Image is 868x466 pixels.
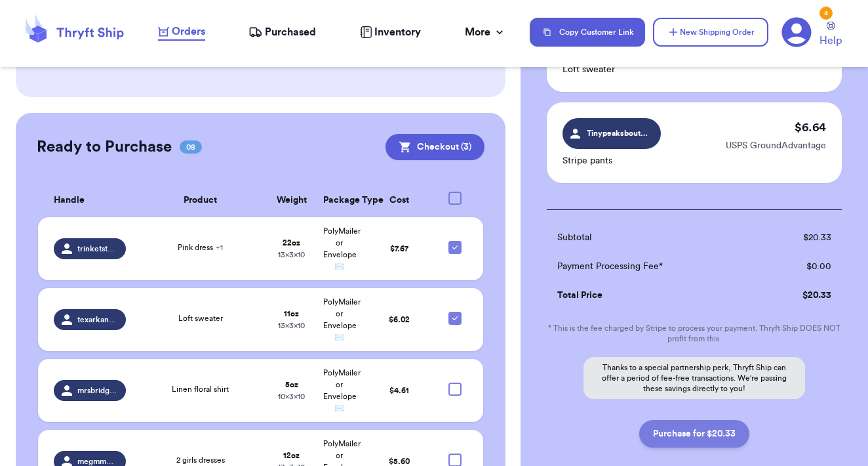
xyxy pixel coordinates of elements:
[283,239,300,247] strong: 22 oz
[759,223,842,252] td: $ 20.33
[547,281,759,310] td: Total Price
[37,137,172,158] h2: Ready to Purchase
[530,18,645,47] button: Copy Customer Link
[795,118,826,137] p: $ 6.64
[267,184,315,217] th: Weight
[547,223,759,252] td: Subtotal
[180,140,202,154] span: 08
[283,452,300,459] strong: 12 oz
[363,184,435,217] th: Cost
[465,24,506,40] div: More
[819,7,833,20] div: 4
[819,33,842,49] span: Help
[323,227,361,270] span: PolyMailer or Envelope ✉️
[158,24,205,41] a: Orders
[134,184,267,217] th: Product
[360,24,421,40] a: Inventory
[178,244,223,251] span: Pink dress
[178,314,223,322] span: Loft sweater
[216,244,223,251] span: + 1
[265,24,316,40] span: Purchased
[726,139,826,152] p: USPS GroundAdvantage
[547,323,842,344] p: * This is the fee charged by Stripe to process your payment. Thryft Ship DOES NOT profit from this.
[759,252,842,281] td: $ 0.00
[583,357,805,399] p: Thanks to a special partnership perk, Thryft Ship can offer a period of fee-free transactions. We...
[176,456,225,464] span: 2 girls dresses
[323,298,361,341] span: PolyMailer or Envelope ✉️
[385,134,484,160] button: Checkout (3)
[389,316,410,324] span: $ 6.02
[390,245,408,253] span: $ 7.67
[278,392,305,400] span: 10 x 3 x 10
[639,420,749,448] button: Purchase for $20.33
[547,252,759,281] td: Payment Processing Fee*
[759,281,842,310] td: $ 20.33
[278,251,305,259] span: 13 x 3 x 10
[374,24,421,40] span: Inventory
[77,244,118,254] span: trinketstreasuresthrift
[248,24,316,40] a: Purchased
[172,24,205,39] span: Orders
[587,127,649,139] span: Tinypeaksboutique
[389,387,409,394] span: $ 4.61
[172,385,229,393] span: Linen floral shirt
[284,310,299,318] strong: 11 oz
[562,63,661,76] p: Loft sweater
[54,194,85,207] span: Handle
[315,184,363,217] th: Package Type
[285,381,298,389] strong: 5 oz
[389,457,410,465] span: $ 5.60
[653,18,768,47] button: New Shipping Order
[77,385,118,396] span: mrsbridgewater
[77,314,118,325] span: texarkana_watermelon
[562,154,661,167] p: Stripe pants
[323,369,361,412] span: PolyMailer or Envelope ✉️
[278,322,305,329] span: 13 x 3 x 10
[819,22,842,49] a: Help
[781,17,812,47] a: 4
